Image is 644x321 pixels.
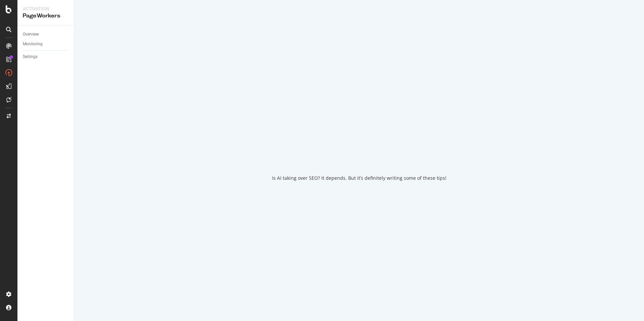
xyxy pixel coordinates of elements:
[23,41,43,48] div: Monitoring
[272,175,446,181] div: Is AI taking over SEO? It depends. But it’s definitely writing some of these tips!
[23,41,69,48] a: Monitoring
[23,12,69,20] div: PageWorkers
[335,140,383,164] div: animation
[23,53,69,60] a: Settings
[23,53,38,60] div: Settings
[23,31,69,38] a: Overview
[23,5,69,12] div: Activation
[23,31,39,38] div: Overview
